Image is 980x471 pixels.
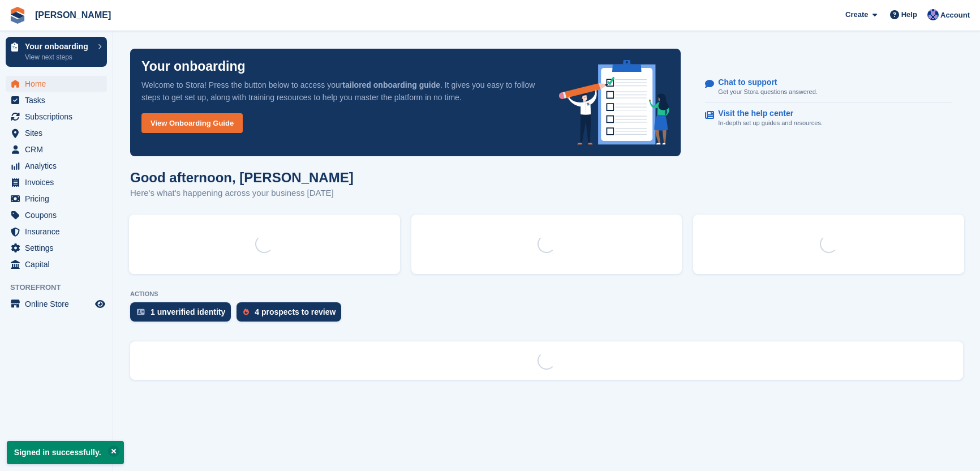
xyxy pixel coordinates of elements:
[6,76,107,92] a: menu
[6,125,107,141] a: menu
[25,142,93,157] span: CRM
[6,191,107,207] a: menu
[6,109,107,125] a: menu
[25,191,93,207] span: Pricing
[10,282,113,293] span: Storefront
[130,170,354,185] h1: Good afternoon, [PERSON_NAME]
[9,7,26,24] img: stora-icon-8386f47178a22dfd0bd8f6a31ec36ba5ce8667c1dd55bd0f319d3a0aa187defe.svg
[6,240,107,256] a: menu
[25,125,93,141] span: Sites
[6,174,107,190] a: menu
[25,207,93,223] span: Coupons
[845,9,868,20] span: Create
[25,224,93,239] span: Insurance
[93,297,107,311] a: Preview store
[6,37,107,67] a: Your onboarding View next steps
[718,78,808,87] p: Chat to support
[6,207,107,223] a: menu
[25,76,93,92] span: Home
[25,109,93,125] span: Subscriptions
[141,60,246,73] p: Your onboarding
[243,309,249,315] img: prospect-51fa495bee0391a8d652442698ab0144808aea92771e9ea1ae160a38d050c398.svg
[6,142,107,157] a: menu
[137,309,145,315] img: verify_identity-adf6edd0f0f0b5bbfe63781bf79b02c33cf7c696d77639b501bdc392416b5a36.svg
[151,307,225,316] div: 1 unverified identity
[25,240,93,256] span: Settings
[141,113,243,133] a: View Onboarding Guide
[25,158,93,174] span: Analytics
[718,109,814,118] p: Visit the help center
[130,187,354,200] p: Here's what's happening across your business [DATE]
[25,42,92,50] p: Your onboarding
[940,10,970,21] span: Account
[237,302,347,327] a: 4 prospects to review
[7,441,124,464] p: Signed in successfully.
[130,302,237,327] a: 1 unverified identity
[6,158,107,174] a: menu
[705,72,952,103] a: Chat to support Get your Stora questions answered.
[705,103,952,134] a: Visit the help center In-depth set up guides and resources.
[25,92,93,108] span: Tasks
[25,296,93,312] span: Online Store
[255,307,336,316] div: 4 prospects to review
[342,80,440,89] strong: tailored onboarding guide
[6,296,107,312] a: menu
[901,9,917,20] span: Help
[31,6,115,24] a: [PERSON_NAME]
[6,224,107,239] a: menu
[559,60,670,145] img: onboarding-info-6c161a55d2c0e0a8cae90662b2fe09162a5109e8cc188191df67fb4f79e88e88.svg
[130,290,963,298] p: ACTIONS
[6,92,107,108] a: menu
[6,256,107,272] a: menu
[927,9,939,20] img: Joel Isaksson
[25,52,92,62] p: View next steps
[25,256,93,272] span: Capital
[25,174,93,190] span: Invoices
[718,118,823,128] p: In-depth set up guides and resources.
[141,79,541,104] p: Welcome to Stora! Press the button below to access your . It gives you easy to follow steps to ge...
[718,87,817,97] p: Get your Stora questions answered.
